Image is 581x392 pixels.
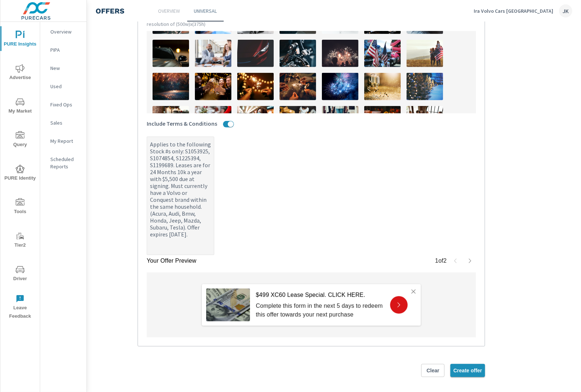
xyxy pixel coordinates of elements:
p: Overview [158,7,180,15]
div: nav menu [0,22,40,324]
img: description [280,40,316,67]
p: Fixed Ops [50,101,81,108]
img: description [407,73,443,100]
p: Ira Volvo Cars [GEOGRAPHIC_DATA] [474,8,553,14]
p: Overview [50,28,81,35]
span: Include Terms & Conditions [147,119,217,128]
img: description [407,106,443,133]
button: Clear [421,364,445,377]
button: Create offer [450,364,485,377]
div: JK [559,4,572,17]
h4: Offers [96,7,124,15]
textarea: Applies to the following Stock #s only: S1053925, S1074854, S1225394, S1199689. Leases are for 24... [147,138,214,255]
span: Clear [424,367,441,374]
img: description [195,73,231,100]
p: Used [50,83,81,90]
img: description [153,106,189,133]
p: Your Offer Preview [147,256,196,265]
img: description [195,106,231,133]
span: Leave Feedback [3,294,38,321]
img: description [153,40,189,67]
img: description [280,73,316,100]
img: description [280,106,316,133]
p: My Report [50,137,81,145]
img: description [322,40,358,67]
span: PURE Insights [3,31,38,48]
div: Scheduled Reports [40,154,86,172]
img: description [364,106,401,133]
div: Used [40,81,86,92]
span: Tier2 [3,232,38,250]
p: Scheduled Reports [50,156,81,170]
span: Create offer [453,367,482,374]
span: Tools [3,198,38,216]
img: description [237,40,274,67]
p: Universal [194,7,217,15]
div: Sales [40,117,86,128]
img: description [322,106,358,133]
img: description [364,73,401,100]
span: Query [3,131,38,149]
img: description [237,106,274,133]
div: PIPA [40,44,86,55]
span: My Market [3,98,38,115]
img: description [237,73,274,100]
span: Advertise [3,64,38,82]
p: 1 of 2 [435,256,447,265]
button: Include Terms & Conditions [228,121,234,128]
img: description [195,40,231,67]
p: Sales [50,119,81,126]
div: Overview [40,26,86,37]
img: Hundred dollar bills [206,289,250,321]
div: My Report [40,136,86,146]
div: Fixed Ops [40,99,86,110]
p: Complete this form in the next 5 days to redeem this offer towards your next purchase [256,302,384,319]
p: New [50,64,81,72]
p: $499 XC60 Lease Special. CLICK HERE. [256,291,384,299]
span: PURE Identity [3,165,38,183]
img: description [407,40,443,67]
span: Driver [3,265,38,283]
p: PIPA [50,46,81,54]
img: description [153,73,189,100]
img: description [322,73,358,100]
div: New [40,63,86,74]
img: description [364,40,401,67]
